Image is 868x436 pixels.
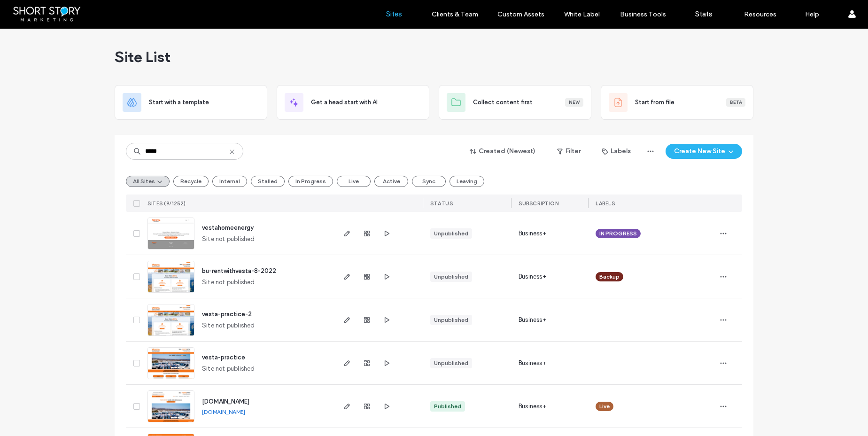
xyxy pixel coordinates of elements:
[202,267,276,274] a: bu-rentwithvesta-8-2022
[599,229,637,238] span: IN PROGRESS
[434,402,461,411] div: Published
[311,98,378,107] span: Get a head start with AI
[386,10,402,18] label: Sites
[251,176,285,187] button: Stalled
[115,47,170,66] span: Site List
[202,364,255,374] span: Site not published
[432,10,478,18] label: Clients & Team
[202,278,255,287] span: Site not published
[519,229,546,238] span: Business+
[519,272,546,281] span: Business+
[439,85,591,120] div: Collect content firstNew
[695,10,713,18] label: Stats
[519,358,546,368] span: Business+
[599,272,620,281] span: Backup
[635,98,674,107] span: Start from file
[374,176,408,187] button: Active
[519,200,558,207] span: SUBSCRIPTION
[596,200,615,207] span: LABELS
[434,272,468,281] div: Unpublished
[666,144,742,159] button: Create New Site
[744,10,776,18] label: Resources
[115,85,267,120] div: Start with a template
[430,200,453,207] span: STATUS
[337,176,371,187] button: Live
[564,10,600,18] label: White Label
[601,85,753,120] div: Start from fileBeta
[202,224,254,231] a: vestahomeenergy
[202,234,255,244] span: Site not published
[126,176,170,187] button: All Sites
[434,316,468,324] div: Unpublished
[212,176,247,187] button: Internal
[202,398,249,405] a: [DOMAIN_NAME]
[149,98,209,107] span: Start with a template
[277,85,429,120] div: Get a head start with AI
[202,408,245,415] a: [DOMAIN_NAME]
[599,402,610,411] span: Live
[497,10,544,18] label: Custom Assets
[726,98,745,107] div: Beta
[202,354,245,361] a: vesta-practice
[173,176,209,187] button: Recycle
[449,176,484,187] button: Leaving
[473,98,533,107] span: Collect content first
[548,144,590,159] button: Filter
[412,176,446,187] button: Sync
[434,229,468,238] div: Unpublished
[202,321,255,330] span: Site not published
[202,311,252,318] a: vesta-practice-2
[594,144,639,159] button: Labels
[805,10,819,18] label: Help
[519,402,546,411] span: Business+
[288,176,333,187] button: In Progress
[519,315,546,325] span: Business+
[620,10,666,18] label: Business Tools
[434,359,468,367] div: Unpublished
[565,98,583,107] div: New
[462,144,544,159] button: Created (Newest)
[147,200,186,207] span: SITES (9/1252)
